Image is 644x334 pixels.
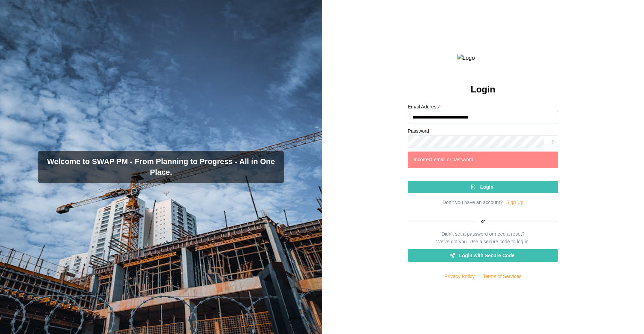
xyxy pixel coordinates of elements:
[459,250,514,261] span: Login with Secure Code
[506,199,523,206] a: Sign Up
[408,103,441,111] label: Email Address
[443,199,503,206] div: Don’t you have an account?
[457,54,509,63] img: Logo
[444,273,474,280] a: Privacy Policy
[414,156,554,164] div: Incorrect email or password
[436,230,530,245] div: Didn't set a password or need a reset? We've got you. Use a secure code to log in.
[480,181,493,193] span: Login
[408,181,559,193] button: Login
[408,128,431,135] label: Password
[478,273,480,280] div: |
[408,249,559,262] a: Login with Secure Code
[471,83,495,96] h2: Login
[408,218,559,225] div: or
[43,156,279,178] h3: Welcome to SWAP PM - From Planning to Progress - All in One Place.
[483,273,521,280] a: Terms of Services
